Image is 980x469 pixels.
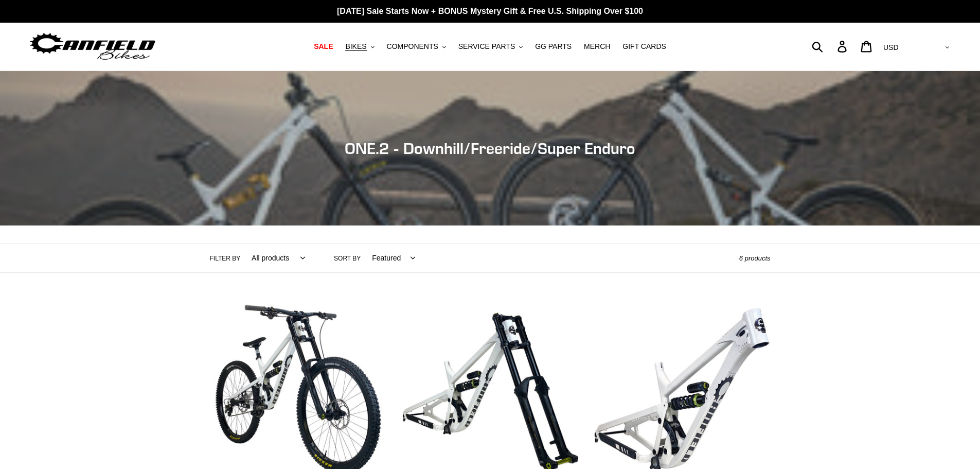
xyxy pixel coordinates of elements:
[340,40,379,54] button: BIKES
[453,40,528,54] button: SERVICE PARTS
[334,254,361,263] label: Sort by
[579,40,615,54] a: MERCH
[382,40,451,54] button: COMPONENTS
[314,42,333,51] span: SALE
[584,42,610,51] span: MERCH
[309,40,338,54] a: SALE
[387,42,438,51] span: COMPONENTS
[535,42,572,51] span: GG PARTS
[345,139,635,158] span: ONE.2 - Downhill/Freeride/Super Enduro
[210,254,241,263] label: Filter by
[622,42,666,51] span: GIFT CARDS
[817,35,844,58] input: Search
[530,40,577,54] a: GG PARTS
[345,42,366,51] span: BIKES
[739,254,771,262] span: 6 products
[458,42,515,51] span: SERVICE PARTS
[28,30,157,63] img: Canfield Bikes
[617,40,671,54] a: GIFT CARDS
